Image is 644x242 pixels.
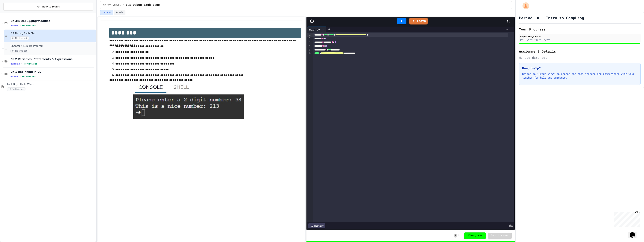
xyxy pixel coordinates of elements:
div: 1 [307,33,311,37]
span: / [123,4,124,7]
span: No time set [10,49,29,53]
span: 20 items [10,63,20,65]
span: 1 [454,234,457,238]
span: 4 items [10,75,18,78]
span: No time set [22,24,36,27]
div: My Account [519,1,530,10]
span: / [458,234,459,237]
span: • [21,62,22,65]
div: 5 [307,48,311,52]
button: View grade [464,232,486,239]
h2: Your Progress [519,27,641,32]
div: 4 [307,44,311,48]
span: 2 items [10,24,18,27]
div: Chat with us now!Close [1,1,26,24]
h2: Assignment Details [519,49,641,54]
span: Ch 1 Beginning in CS [10,70,95,73]
div: main.py [307,27,326,32]
span: Submit Answer [491,234,509,237]
span: No time set [24,63,37,65]
h1: Period 10 - Intro to CompProg [519,15,584,20]
span: Ch 2 Variables, Statements & Expressions [10,57,95,61]
button: Grade [114,10,125,15]
span: Back to Teams [42,5,60,9]
div: History [308,223,325,228]
span: Chapter 4 Explore Program [10,45,95,48]
span: No time set [22,75,36,78]
span: 1 [459,234,461,237]
div: 6 [307,52,311,55]
h3: Need Help? [522,66,637,71]
p: Switch to "Grade View" to access the chat feature and communicate with your teacher for help and ... [522,72,637,79]
button: Submit Answer [488,233,512,239]
div: 3 [307,40,311,44]
iframe: chat widget [628,227,640,238]
span: 3.1 Debug Each Step [10,32,95,35]
span: No time set [10,36,29,40]
span: No time set [7,87,25,91]
iframe: chat widget [613,211,640,227]
button: Lesson [100,10,113,15]
span: Ch 3/4 Debugging/Modules [103,4,121,7]
a: Tests [409,18,428,24]
span: Ch 3/4 Debugging/Modules [10,19,95,23]
div: main.py [307,27,322,31]
div: 2 [307,37,311,40]
button: Back to Teams [3,3,93,11]
span: • [20,75,21,78]
div: No due date set [519,55,641,60]
div: Veera Suryavamsh [520,35,640,38]
span: First Day - Hello World [7,83,95,86]
div: [EMAIL_ADDRESS][DOMAIN_NAME] [520,38,640,41]
span: 3.1 Debug Each Step [126,3,160,7]
span: • [20,24,21,27]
